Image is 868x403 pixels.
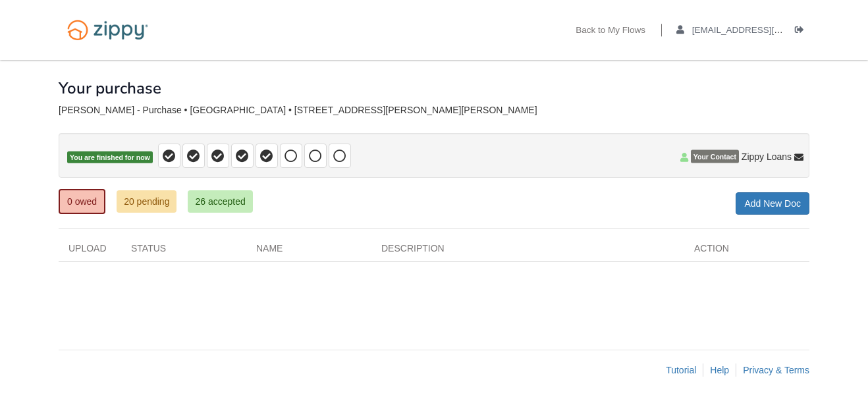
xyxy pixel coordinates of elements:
div: Description [371,242,684,261]
a: Add New Doc [736,192,809,215]
div: Upload [59,242,121,261]
a: Privacy & Terms [743,365,809,375]
div: Name [246,242,371,261]
span: andcook84@outlook.com [692,25,843,35]
a: Back to My Flows [576,25,645,38]
div: Status [121,242,246,261]
a: Help [710,365,729,375]
a: 0 owed [59,189,105,214]
a: Log out [795,25,809,38]
a: 26 accepted [188,190,252,213]
span: Zippy Loans [742,150,792,163]
span: You are finished for now [67,151,153,164]
div: Action [684,242,809,261]
div: [PERSON_NAME] - Purchase • [GEOGRAPHIC_DATA] • [STREET_ADDRESS][PERSON_NAME][PERSON_NAME] [59,105,809,116]
a: 20 pending [117,190,176,213]
span: Your Contact [691,150,739,163]
h1: Your purchase [59,80,161,97]
a: Tutorial [666,365,696,375]
a: edit profile [676,25,843,38]
img: Logo [59,13,157,47]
